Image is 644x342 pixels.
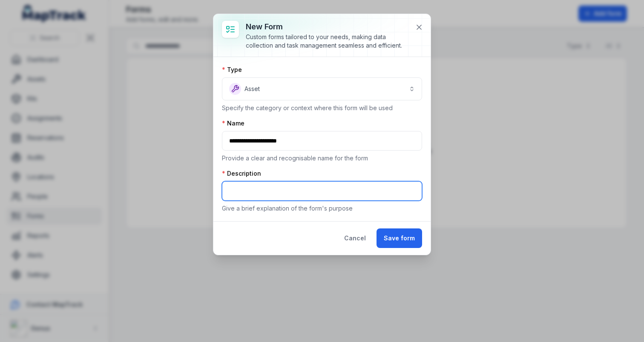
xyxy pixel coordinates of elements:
label: Type [222,66,242,74]
label: Name [222,119,244,128]
p: Give a brief explanation of the form's purpose [222,204,422,213]
button: Cancel [337,228,373,248]
div: Custom forms tailored to your needs, making data collection and task management seamless and effi... [246,33,408,50]
h3: New form [246,21,408,33]
button: Save form [377,228,422,248]
p: Provide a clear and recognisable name for the form [222,154,422,162]
label: Description [222,169,261,178]
p: Specify the category or context where this form will be used [222,104,422,112]
button: Asset [222,77,422,100]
